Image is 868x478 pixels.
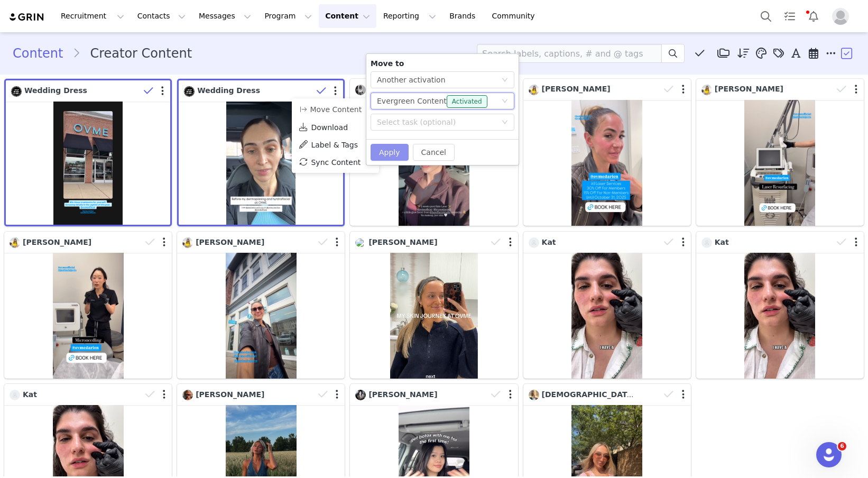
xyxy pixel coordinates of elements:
button: Recruitment [54,4,131,28]
img: 2f63b586-597f-4ad3-8b8c-e12a5bb7ca1d--s.jpg [10,390,20,400]
img: grin logo [8,12,45,22]
div: Select task (optional) [377,117,496,127]
div: Evergreen Content [377,93,492,109]
span: Label & Tags [311,141,358,149]
div: Another activation [377,72,446,88]
img: c762fded-6841-4a02-b588-87116c36fe89.jpg [182,390,193,400]
button: Search [754,4,778,28]
button: Content [319,4,376,28]
span: Move to [371,58,404,69]
span: Wedding Dress [24,86,87,95]
span: [PERSON_NAME] [23,238,91,246]
input: Search labels, captions, # and @ tags [477,44,662,63]
button: Apply [371,144,409,161]
span: [PERSON_NAME] [368,390,437,399]
i: icon: down [502,119,508,126]
button: Profile [826,8,860,25]
a: Download [292,118,379,136]
img: 32593a3e-61c1-4f41-a6d3-feb699fcfa33.jpg [529,390,539,400]
img: 7a275913-fd8d-47a8-9038-d7af6a4ddb4e.jpg [355,390,366,400]
i: icon: down [502,98,508,105]
a: Community [486,4,546,28]
span: Kat [23,390,37,399]
img: placeholder-profile.jpg [832,8,849,25]
span: Wedding Dress [197,86,260,95]
button: Program [258,4,318,28]
iframe: Intercom live chat [816,442,842,467]
span: Kat [715,238,729,246]
img: 0ba69982-a3e8-4f49-aa42-7b147a98f751.jpg [529,85,539,95]
img: 0ba69982-a3e8-4f49-aa42-7b147a98f751.jpg [182,237,193,248]
button: Move Content [298,103,362,116]
span: 6 [838,442,846,451]
span: [PERSON_NAME] [196,390,264,399]
span: [PERSON_NAME] [542,85,611,93]
i: icon: down [502,77,508,84]
span: Sync Content [311,158,361,167]
img: 54156b4e-4eac-4833-83fb-1557eb8c3712.jpg [355,85,366,95]
button: Messages [192,4,257,28]
img: 0ba69982-a3e8-4f49-aa42-7b147a98f751.jpg [10,237,20,248]
span: Activated [447,95,487,108]
button: Reporting [377,4,442,28]
img: d229540d-6f4e-4863-a973-57acdc260c5a.jpg [11,86,22,97]
img: d229540d-6f4e-4863-a973-57acdc260c5a.jpg [184,86,195,97]
span: [DEMOGRAPHIC_DATA][PERSON_NAME] [542,390,705,399]
span: Download [311,123,348,132]
a: Content [13,44,72,63]
a: Tasks [778,4,801,28]
span: [PERSON_NAME] [715,85,783,93]
a: Brands [443,4,485,28]
img: 2f63b586-597f-4ad3-8b8c-e12a5bb7ca1d--s.jpg [701,237,712,248]
span: [PERSON_NAME] [196,238,264,246]
img: 2f63b586-597f-4ad3-8b8c-e12a5bb7ca1d--s.jpg [529,237,539,248]
button: Notifications [802,4,825,28]
span: Kat [542,238,556,246]
button: Cancel [413,144,455,161]
span: [PERSON_NAME] [368,238,437,246]
button: Contacts [131,4,192,28]
img: 0ba69982-a3e8-4f49-aa42-7b147a98f751.jpg [701,85,712,95]
img: 363e8750-f4a4-4a18-8743-79fbccca7012.jpg [355,238,366,247]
